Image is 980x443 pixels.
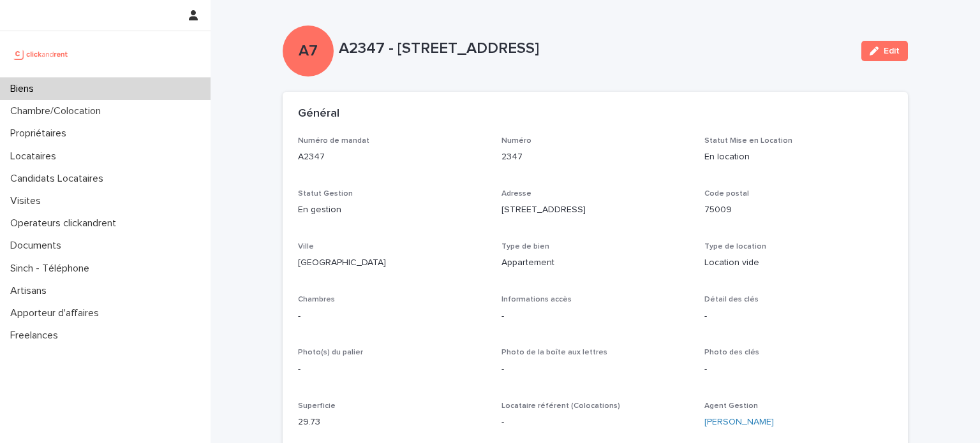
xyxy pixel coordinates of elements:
[501,363,690,376] p: -
[704,150,893,164] p: En location
[5,330,68,342] p: Freelances
[704,137,792,145] span: Statut Mise en Location
[501,150,690,164] p: 2347
[501,402,620,410] span: Locataire référent (Colocations)
[884,47,900,55] span: Edit
[5,105,111,117] p: Chambre/Colocation
[298,243,314,251] span: Ville
[704,349,759,356] span: Photo des clés
[501,310,690,323] p: -
[501,137,531,145] span: Numéro
[861,41,908,61] button: Edit
[298,137,369,145] span: Numéro de mandat
[5,307,109,319] p: Apporteur d'affaires
[5,195,51,207] p: Visites
[501,256,690,270] p: Appartement
[501,416,690,429] p: -
[501,243,549,251] span: Type de bien
[704,256,893,270] p: Location vide
[298,402,336,410] span: Superficie
[5,173,114,185] p: Candidats Locataires
[501,296,572,303] span: Informations accès
[5,127,77,140] p: Propriétaires
[704,296,759,303] span: Détail des clés
[704,416,774,429] a: [PERSON_NAME]
[298,349,363,356] span: Photo(s) du palier
[704,203,893,217] p: 75009
[704,243,766,251] span: Type de location
[5,285,57,297] p: Artisans
[704,310,893,323] p: -
[5,83,44,95] p: Biens
[704,402,758,410] span: Agent Gestion
[501,190,531,198] span: Adresse
[298,310,486,323] p: -
[339,40,851,58] p: A2347 - [STREET_ADDRESS]
[298,190,353,198] span: Statut Gestion
[10,41,72,67] img: UCB0brd3T0yccxBKYDjQ
[704,363,893,376] p: -
[298,363,486,376] p: -
[501,203,690,217] p: [STREET_ADDRESS]
[5,217,126,229] p: Operateurs clickandrent
[5,150,66,163] p: Locataires
[298,107,339,121] h2: Général
[298,416,486,429] p: 29.73
[298,150,486,164] p: A2347
[501,349,607,356] span: Photo de la boîte aux lettres
[298,203,486,217] p: En gestion
[298,256,486,270] p: [GEOGRAPHIC_DATA]
[5,240,71,252] p: Documents
[5,263,100,275] p: Sinch - Téléphone
[704,190,749,198] span: Code postal
[298,296,335,303] span: Chambres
